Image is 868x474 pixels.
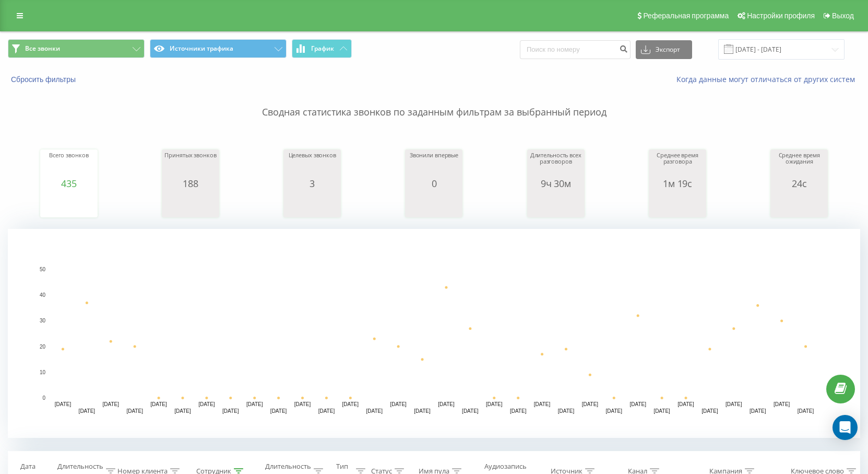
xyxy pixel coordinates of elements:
a: Когда данные могут отличаться от других систем [676,74,860,84]
text: [DATE] [342,401,359,407]
text: [DATE] [677,401,694,407]
text: [DATE] [798,408,814,414]
text: [DATE] [126,408,143,414]
text: [DATE] [414,408,431,414]
text: [DATE] [366,408,383,414]
button: Источники трафика [150,39,287,58]
span: Выход [832,11,854,20]
text: [DATE] [222,408,239,414]
button: Экспорт [636,40,692,59]
div: 435 [43,178,95,189]
text: 20 [40,344,46,350]
div: Целевых звонков [286,152,338,178]
span: Реферальная программа [643,11,729,20]
div: Длительность всех разговоров [530,152,582,178]
text: [DATE] [55,401,72,407]
svg: A chart. [43,189,95,220]
text: [DATE] [462,408,479,414]
text: [DATE] [486,401,503,407]
text: 40 [40,292,46,298]
text: [DATE] [246,401,263,407]
text: [DATE] [318,408,335,414]
svg: A chart. [8,229,860,438]
div: Всего звонков [43,152,95,178]
svg: A chart. [773,189,825,220]
div: Open Intercom Messenger [833,415,858,440]
text: [DATE] [270,408,287,414]
div: Среднее время разговора [651,152,704,178]
button: Все звонки [8,39,145,58]
text: [DATE] [150,401,167,407]
text: [DATE] [390,401,407,407]
svg: A chart. [530,189,582,220]
text: 30 [40,318,46,324]
text: [DATE] [582,401,599,407]
div: Среднее время ожидания [773,152,825,178]
span: Настройки профиля [747,11,815,20]
div: 9ч 30м [530,178,582,189]
button: График [292,39,352,58]
svg: A chart. [408,189,460,220]
text: [DATE] [606,408,623,414]
text: [DATE] [701,408,718,414]
text: 10 [40,369,46,375]
div: 0 [408,178,460,189]
div: 1м 19с [651,178,704,189]
p: Сводная статистика звонков по заданным фильтрам за выбранный период [8,85,860,119]
text: [DATE] [653,408,670,414]
text: [DATE] [294,401,311,407]
span: Все звонки [25,44,60,53]
text: 50 [40,267,46,272]
span: График [311,45,334,52]
text: [DATE] [79,408,96,414]
div: 3 [286,178,338,189]
text: [DATE] [629,401,646,407]
text: [DATE] [774,401,790,407]
text: [DATE] [174,408,191,414]
svg: A chart. [651,189,704,220]
svg: A chart. [164,189,217,220]
text: 0 [42,395,45,401]
text: [DATE] [726,401,742,407]
div: 188 [164,178,217,189]
input: Поиск по номеру [520,40,631,59]
text: [DATE] [534,401,551,407]
text: [DATE] [750,408,766,414]
div: 24с [773,178,825,189]
button: Сбросить фильтры [8,75,81,84]
div: Звонили впервые [408,152,460,178]
text: [DATE] [438,401,455,407]
text: [DATE] [558,408,575,414]
text: [DATE] [510,408,527,414]
svg: A chart. [286,189,338,220]
div: Принятых звонков [164,152,217,178]
text: [DATE] [198,401,215,407]
text: [DATE] [103,401,120,407]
